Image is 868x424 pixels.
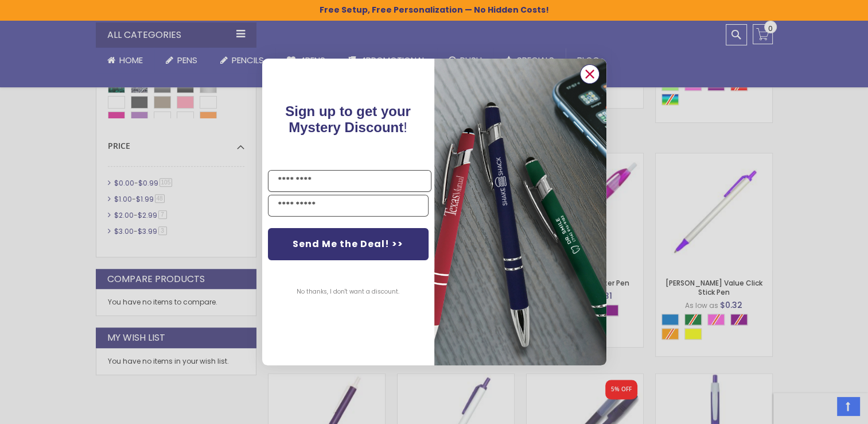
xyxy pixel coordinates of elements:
[580,64,600,84] button: Close dialog
[285,103,411,135] span: !
[268,228,429,260] button: Send Me the Deal! >>
[268,195,429,217] input: YOUR EMAIL
[291,277,405,306] button: No thanks, I don't want a discount.
[285,103,411,135] span: Sign up to get your Mystery Discount
[434,59,606,365] img: 081b18bf-2f98-4675-a917-09431eb06994.jpeg
[773,393,868,424] iframe: Google Customer Reviews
